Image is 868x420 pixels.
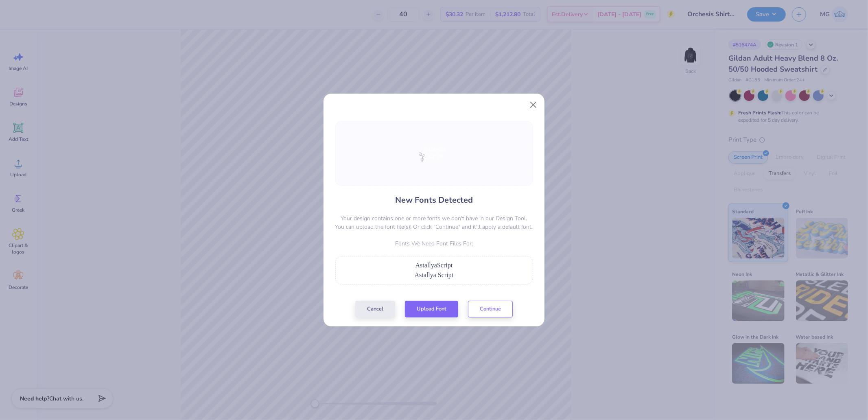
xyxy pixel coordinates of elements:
p: Your design contains one or more fonts we don't have in our Design Tool. You can upload the font ... [335,214,533,231]
button: Close [526,97,541,112]
h4: New Fonts Detected [395,194,473,206]
span: AstallyaScript [415,262,453,269]
span: Astallya Script [415,271,454,278]
button: Cancel [355,301,395,317]
button: Continue [468,301,513,317]
p: Fonts We Need Font Files For: [335,239,533,248]
button: Upload Font [405,301,458,317]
